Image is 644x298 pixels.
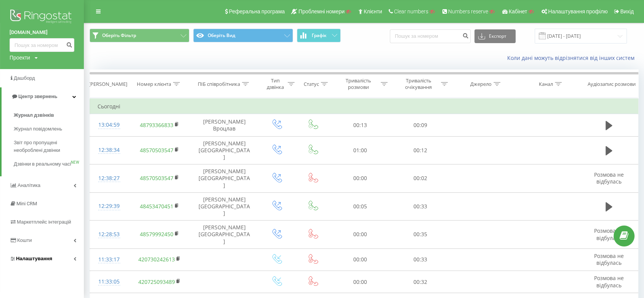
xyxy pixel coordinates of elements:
span: Журнал дзвінків [14,111,54,119]
button: Експорт [474,29,516,43]
a: 48453470451 [139,203,173,210]
td: 00:12 [390,136,450,164]
input: Пошук за номером [390,29,471,43]
span: Налаштування профілю [548,8,607,14]
span: Clear numbers [394,8,428,14]
img: Ringostat logo [10,8,74,27]
div: Канал [539,81,553,87]
td: [PERSON_NAME][GEOGRAPHIC_DATA] [191,164,258,193]
a: Центр звернень [2,87,84,106]
td: [PERSON_NAME][GEOGRAPHIC_DATA] [191,192,258,221]
div: Статус [304,81,319,87]
div: [PERSON_NAME] [89,81,127,87]
span: Вихід [620,8,634,14]
a: 48793366833 [139,121,173,129]
td: 00:00 [330,221,390,249]
button: Оберіть Фільтр [90,29,189,42]
span: Кабінет [509,8,527,14]
td: 00:00 [330,164,390,193]
td: 00:33 [390,192,450,221]
td: 00:09 [390,114,450,136]
span: Mini CRM [16,201,37,206]
button: Графік [297,29,341,42]
div: 12:38:27 [98,171,120,186]
a: 420730242613 [138,256,175,263]
div: 12:29:39 [98,199,120,214]
span: Центр звернень [18,93,57,99]
td: Сьогодні [90,99,638,114]
a: Дзвінки в реальному часіNEW [14,157,84,171]
span: Numbers reserve [448,8,488,14]
button: Оберіть Вид [193,29,293,42]
td: 00:00 [330,271,390,293]
td: 00:13 [330,114,390,136]
span: Оберіть Фільтр [102,32,136,39]
a: 48570503547 [139,147,173,154]
div: Проекти [10,54,30,61]
a: [DOMAIN_NAME] [10,29,74,36]
div: 12:38:34 [98,143,120,158]
span: Аналiтика [18,182,40,188]
span: Розмова не відбулась [594,274,624,288]
a: Коли дані можуть відрізнятися вiд інших систем [507,54,638,61]
a: Звіт про пропущені необроблені дзвінки [14,136,84,157]
span: Маркетплейс інтеграцій [17,219,71,225]
div: Аудіозапис розмови [588,81,636,87]
span: Розмова не відбулась [594,227,624,241]
div: 13:04:59 [98,118,120,132]
span: Налаштування [16,256,52,261]
div: Джерело [470,81,492,87]
td: 00:02 [390,164,450,193]
div: Тривалість розмови [338,77,379,90]
a: Журнал повідомлень [14,122,84,136]
td: 01:00 [330,136,390,164]
td: 00:35 [390,221,450,249]
span: Звіт про пропущені необроблені дзвінки [14,139,80,154]
div: 11:33:17 [98,252,120,267]
div: 12:28:53 [98,227,120,242]
a: 420725093489 [138,278,175,285]
input: Пошук за номером [10,38,74,52]
span: Журнал повідомлень [14,125,62,133]
td: 00:33 [390,248,450,271]
td: 00:32 [390,271,450,293]
td: [PERSON_NAME][GEOGRAPHIC_DATA] [191,221,258,249]
a: 48570503547 [139,174,173,182]
div: Тривалість очікування [398,77,439,90]
span: Графік [312,33,327,38]
span: Дашборд [14,75,35,81]
div: ПІБ співробітника [198,81,240,87]
span: Дзвінки в реальному часі [14,160,71,168]
a: Журнал дзвінків [14,108,84,122]
span: Розмова не відбулась [594,171,624,185]
td: 00:00 [330,248,390,271]
div: Тип дзвінка [265,77,286,90]
span: Клієнти [364,8,382,14]
td: [PERSON_NAME][GEOGRAPHIC_DATA] [191,136,258,164]
span: Реферальна програма [229,8,285,14]
div: 11:33:05 [98,274,120,289]
span: Кошти [17,237,32,243]
a: 48579992450 [139,230,173,238]
td: [PERSON_NAME] Вроцлав [191,114,258,136]
span: Розмова не відбулась [594,252,624,266]
div: Номер клієнта [137,81,171,87]
span: Проблемні номери [298,8,344,14]
td: 00:05 [330,192,390,221]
